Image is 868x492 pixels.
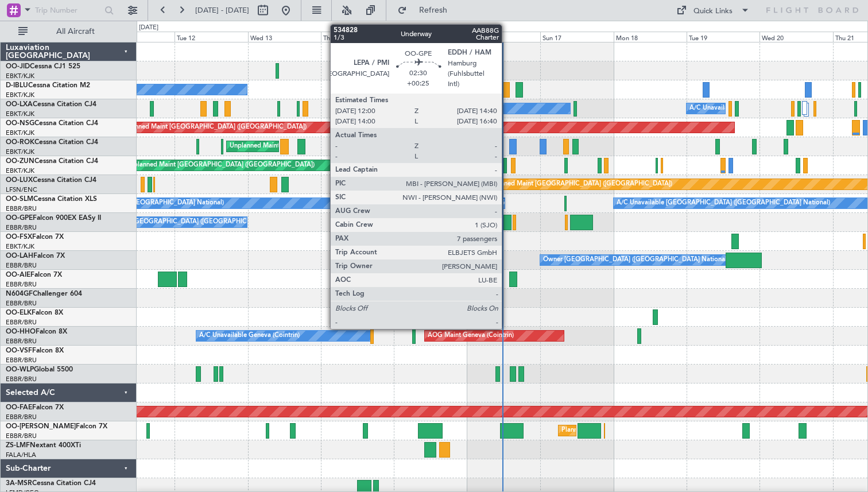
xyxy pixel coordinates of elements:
[693,6,733,17] div: Quick Links
[6,272,30,278] span: OO-AIE
[199,327,300,344] div: A/C Unavailable Geneva (Cointrin)
[6,120,34,127] span: OO-NSG
[6,82,28,89] span: D-IBLU
[428,327,514,344] div: AOG Maint Geneva (Cointrin)
[543,251,728,269] div: Owner [GEOGRAPHIC_DATA] ([GEOGRAPHIC_DATA] National)
[6,234,32,241] span: OO-FSX
[6,91,34,99] a: EBKT/KJK
[6,375,37,383] a: EBBR/BRU
[6,366,34,373] span: OO-WLP
[6,110,34,118] a: EBKT/KJK
[6,234,64,241] a: OO-FSXFalcon 7X
[6,404,64,411] a: OO-FAEFalcon 7X
[6,129,34,137] a: EBKT/KJK
[126,119,307,136] div: Planned Maint [GEOGRAPHIC_DATA] ([GEOGRAPHIC_DATA])
[6,347,32,354] span: OO-VSF
[6,318,37,327] a: EBBR/BRU
[126,157,315,174] div: Unplanned Maint [GEOGRAPHIC_DATA] ([GEOGRAPHIC_DATA])
[6,72,34,80] a: EBKT/KJK
[6,442,81,449] a: ZS-LMFNextant 400XTi
[6,366,73,373] a: OO-WLPGlobal 5500
[102,32,175,42] div: Mon 11
[617,195,830,212] div: A/C Unavailable [GEOGRAPHIC_DATA] ([GEOGRAPHIC_DATA] National)
[6,253,65,259] a: OO-LAHFalcon 7X
[561,422,769,439] div: Planned Maint [GEOGRAPHIC_DATA] ([GEOGRAPHIC_DATA] National)
[6,139,34,146] span: OO-ROK
[248,32,321,42] div: Wed 13
[6,432,37,440] a: EBBR/BRU
[6,148,34,156] a: EBKT/KJK
[6,328,36,335] span: OO-HHO
[540,32,613,42] div: Sun 17
[6,451,36,459] a: FALA/HLA
[759,32,832,42] div: Wed 20
[689,100,737,117] div: A/C Unavailable
[6,166,34,175] a: EBKT/KJK
[6,158,34,165] span: OO-ZUN
[6,280,37,289] a: EBBR/BRU
[6,177,96,184] a: OO-LUXCessna Citation CJ4
[6,223,37,232] a: EBBR/BRU
[104,214,297,231] div: No Crew [GEOGRAPHIC_DATA] ([GEOGRAPHIC_DATA] National)
[6,480,32,487] span: 3A-MSR
[6,423,76,430] span: OO-[PERSON_NAME]
[6,423,107,430] a: OO-[PERSON_NAME]Falcon 7X
[6,101,33,108] span: OO-LXA
[6,196,33,203] span: OO-SLM
[6,299,37,308] a: EBBR/BRU
[6,120,98,127] a: OO-NSGCessna Citation CJ4
[6,101,96,108] a: OO-LXACessna Citation CJ4
[6,290,33,297] span: N604GF
[6,347,64,354] a: OO-VSFFalcon 8X
[175,32,247,42] div: Tue 12
[687,32,759,42] div: Tue 19
[6,328,67,335] a: OO-HHOFalcon 8X
[13,22,125,41] button: All Aircraft
[394,32,467,42] div: Fri 15
[470,195,662,212] div: No Crew [GEOGRAPHIC_DATA] ([GEOGRAPHIC_DATA] National)
[409,6,458,14] span: Refresh
[6,413,37,421] a: EBBR/BRU
[6,82,90,89] a: D-IBLUCessna Citation M2
[358,100,487,117] div: No Crew Chambery ([GEOGRAPHIC_DATA])
[671,1,755,20] button: Quick Links
[6,272,62,278] a: OO-AIEFalcon 7X
[614,32,687,42] div: Mon 18
[6,404,32,411] span: OO-FAE
[6,253,33,259] span: OO-LAH
[195,5,249,16] span: [DATE] - [DATE]
[6,63,30,70] span: OO-JID
[6,63,80,70] a: OO-JIDCessna CJ1 525
[397,176,511,193] div: No Crew Paris ([GEOGRAPHIC_DATA])
[6,185,37,194] a: LFSN/ENC
[321,32,394,42] div: Thu 14
[6,158,98,165] a: OO-ZUNCessna Citation CJ4
[6,196,97,203] a: OO-SLMCessna Citation XLS
[6,480,96,487] a: 3A-MSRCessna Citation CJ4
[6,337,37,346] a: EBBR/BRU
[6,261,37,270] a: EBBR/BRU
[6,177,33,184] span: OO-LUX
[6,309,63,316] a: OO-ELKFalcon 8X
[6,204,37,213] a: EBBR/BRU
[6,442,30,449] span: ZS-LMF
[392,1,461,20] button: Refresh
[6,215,33,222] span: OO-GPE
[6,356,37,365] a: EBBR/BRU
[467,32,540,42] div: Sat 16
[6,139,98,146] a: OO-ROKCessna Citation CJ4
[230,138,415,155] div: Unplanned Maint [GEOGRAPHIC_DATA]-[GEOGRAPHIC_DATA]
[6,242,34,251] a: EBKT/KJK
[6,290,82,297] a: N604GFChallenger 604
[6,309,32,316] span: OO-ELK
[491,176,672,193] div: Planned Maint [GEOGRAPHIC_DATA] ([GEOGRAPHIC_DATA])
[6,215,101,222] a: OO-GPEFalcon 900EX EASy II
[35,2,101,19] input: Trip Number
[139,23,158,33] div: [DATE]
[30,28,121,36] span: All Aircraft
